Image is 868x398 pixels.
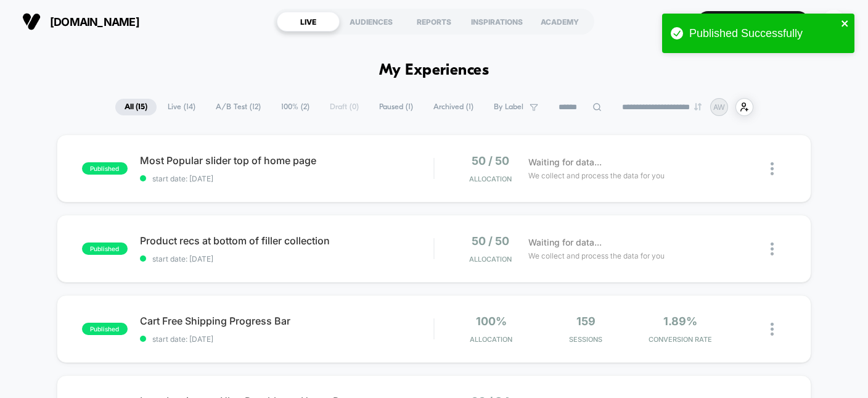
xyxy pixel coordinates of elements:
[528,250,665,262] span: We collect and process the data for you
[476,315,507,328] span: 100%
[140,174,434,183] span: start date: [DATE]
[82,243,128,255] span: published
[140,154,434,167] span: Most Popular slider top of home page
[713,102,725,112] p: AW
[18,12,143,31] button: [DOMAIN_NAME]
[636,335,725,344] span: CONVERSION RATE
[379,62,489,80] h1: My Experiences
[771,323,774,336] img: close
[140,234,434,247] span: Product recs at bottom of filler collection
[370,99,422,115] span: Paused ( 1 )
[140,315,434,327] span: Cart Free Shipping Progress Bar
[22,12,41,31] img: Visually logo
[541,335,630,344] span: Sessions
[528,170,665,181] span: We collect and process the data for you
[140,334,434,344] span: start date: [DATE]
[576,315,596,328] span: 159
[469,255,512,263] span: Allocation
[272,99,319,115] span: 100% ( 2 )
[472,154,509,167] span: 50 / 50
[771,243,774,255] img: close
[115,99,157,115] span: All ( 15 )
[470,335,512,344] span: Allocation
[158,99,205,115] span: Live ( 14 )
[663,315,697,328] span: 1.89%
[494,102,523,112] span: By Label
[818,9,850,35] button: AW
[340,12,403,31] div: AUDIENCES
[82,323,128,335] span: published
[771,162,774,175] img: close
[472,234,509,247] span: 50 / 50
[528,236,602,249] span: Waiting for data...
[82,162,128,175] span: published
[822,10,846,34] div: AW
[465,12,528,31] div: INSPIRATIONS
[403,12,465,31] div: REPORTS
[140,254,434,263] span: start date: [DATE]
[694,103,702,110] img: end
[207,99,270,115] span: A/B Test ( 12 )
[424,99,483,115] span: Archived ( 1 )
[528,155,602,169] span: Waiting for data...
[528,12,591,31] div: ACADEMY
[689,27,837,40] div: Published Successfully
[841,19,850,30] button: close
[277,12,340,31] div: LIVE
[50,15,139,28] span: [DOMAIN_NAME]
[469,175,512,183] span: Allocation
